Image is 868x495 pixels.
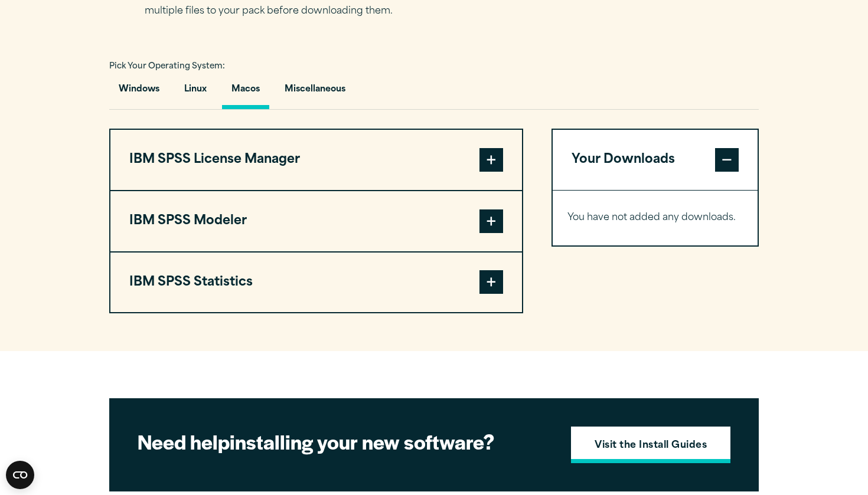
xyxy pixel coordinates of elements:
[571,427,730,463] a: Visit the Install Guides
[109,63,225,70] span: Pick Your Operating System:
[222,76,269,109] button: Macos
[553,130,758,190] button: Your Downloads
[110,191,522,251] button: IBM SPSS Modeler
[109,76,169,109] button: Windows
[595,438,707,454] strong: Visit the Install Guides
[553,190,758,245] div: Your Downloads
[138,427,230,455] strong: Need help
[110,253,522,313] button: IBM SPSS Statistics
[567,209,743,227] p: You have not added any downloads.
[275,76,355,109] button: Miscellaneous
[175,76,216,109] button: Linux
[138,428,551,455] h2: installing your new software?
[110,130,522,190] button: IBM SPSS License Manager
[6,461,34,489] button: Open CMP widget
